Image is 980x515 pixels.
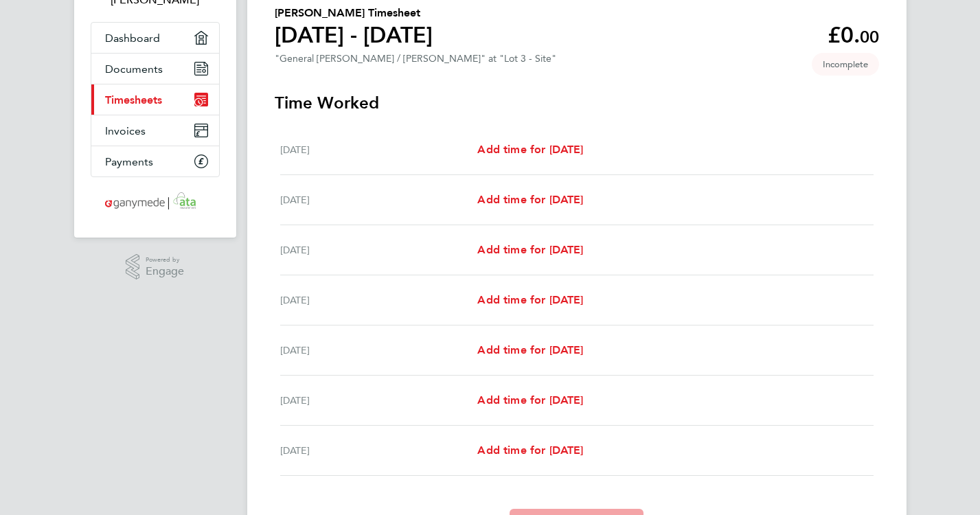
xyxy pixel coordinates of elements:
[477,192,583,208] a: Add time for [DATE]
[91,191,220,213] a: Go to home page
[105,93,162,106] span: Timesheets
[477,342,583,358] a: Add time for [DATE]
[477,143,583,156] span: Add time for [DATE]
[91,84,219,115] a: Timesheets
[280,242,478,258] div: [DATE]
[105,32,160,45] span: Dashboard
[146,266,184,277] span: Engage
[280,192,478,208] div: [DATE]
[91,115,219,146] a: Invoices
[275,21,433,49] h1: [DATE] - [DATE]
[828,22,879,48] app-decimal: £0.
[126,254,184,280] a: Powered byEngage
[860,27,879,47] span: 00
[812,53,879,76] span: This timesheet is Incomplete.
[477,243,583,256] span: Add time for [DATE]
[477,193,583,206] span: Add time for [DATE]
[477,444,583,457] span: Add time for [DATE]
[275,5,433,21] h2: [PERSON_NAME] Timesheet
[280,141,478,158] div: [DATE]
[477,442,583,459] a: Add time for [DATE]
[101,191,209,213] img: ganymedesolutions-logo-retina.png
[477,393,583,407] span: Add time for [DATE]
[105,155,153,168] span: Payments
[477,343,583,356] span: Add time for [DATE]
[91,146,219,176] a: Payments
[477,392,583,409] a: Add time for [DATE]
[275,92,879,114] h3: Time Worked
[280,342,478,358] div: [DATE]
[477,293,583,306] span: Add time for [DATE]
[146,254,184,266] span: Powered by
[275,53,556,65] div: "General [PERSON_NAME] / [PERSON_NAME]" at "Lot 3 - Site"
[280,442,478,459] div: [DATE]
[477,141,583,158] a: Add time for [DATE]
[91,23,219,53] a: Dashboard
[91,54,219,84] a: Documents
[280,292,478,308] div: [DATE]
[477,242,583,258] a: Add time for [DATE]
[105,62,163,76] span: Documents
[280,392,478,409] div: [DATE]
[477,292,583,308] a: Add time for [DATE]
[105,124,146,137] span: Invoices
